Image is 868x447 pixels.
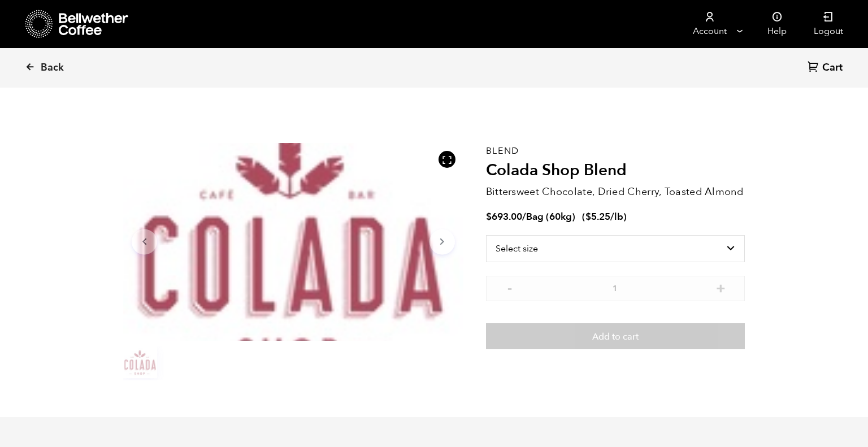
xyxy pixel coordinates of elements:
span: Back [41,61,64,75]
p: Bittersweet Chocolate, Dried Cherry, Toasted Almond [486,184,745,199]
span: $ [486,210,492,223]
span: /lb [610,210,623,223]
button: + [714,281,728,293]
button: Add to cart [486,323,745,349]
a: Cart [808,60,845,76]
span: $ [585,210,591,223]
span: ( ) [582,210,627,223]
span: Cart [822,61,843,75]
bdi: 5.25 [585,210,610,223]
button: - [503,281,517,293]
bdi: 693.00 [486,210,522,223]
span: / [522,210,526,223]
span: Bag (60kg) [526,210,575,223]
h2: Colada Shop Blend [486,161,745,180]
